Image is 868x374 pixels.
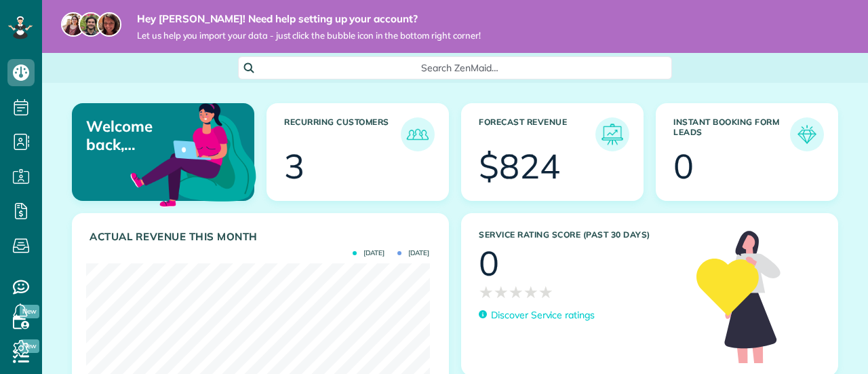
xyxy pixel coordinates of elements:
div: $824 [479,149,560,183]
p: Discover Service ratings [491,308,595,322]
span: [DATE] [397,250,429,257]
span: ★ [479,280,494,304]
img: icon_recurring_customers-cf858462ba22bcd05b5a5880d41d6543d210077de5bb9ebc9590e49fd87d84ed.png [404,121,431,148]
img: jorge-587dff0eeaa6aab1f244e6dc62b8924c3b6ad411094392a53c71c6c4a576187d.jpg [79,12,103,37]
h3: Instant Booking Form Leads [673,117,790,151]
span: ★ [538,280,553,304]
span: ★ [494,280,509,304]
span: [DATE] [353,250,384,257]
strong: Hey [PERSON_NAME]! Need help setting up your account? [137,12,481,26]
h3: Actual Revenue this month [90,231,435,243]
img: maria-72a9807cf96188c08ef61303f053569d2e2a8a1cde33d635c8a3ac13582a053d.jpg [61,12,85,37]
img: dashboard_welcome-42a62b7d889689a78055ac9021e634bf52bae3f8056760290aed330b23ab8690.png [127,88,259,219]
a: Discover Service ratings [479,308,595,322]
div: 3 [284,149,304,183]
h3: Forecast Revenue [479,117,595,151]
img: icon_form_leads-04211a6a04a5b2264e4ee56bc0799ec3eb69b7e499cbb523a139df1d13a81ae0.png [793,121,821,148]
img: michelle-19f622bdf1676172e81f8f8fba1fb50e276960ebfe0243fe18214015130c80e4.jpg [97,12,121,37]
span: Let us help you import your data - just click the bubble icon in the bottom right corner! [137,30,481,41]
img: icon_forecast_revenue-8c13a41c7ed35a8dcfafea3cbb826a0462acb37728057bba2d056411b612bbbe.png [599,121,626,148]
h3: Recurring Customers [284,117,401,151]
p: Welcome back, [PERSON_NAME]! [86,117,194,153]
span: ★ [509,280,524,304]
div: 0 [479,246,499,280]
div: 0 [673,149,694,183]
h3: Service Rating score (past 30 days) [479,230,683,240]
span: ★ [524,280,538,304]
